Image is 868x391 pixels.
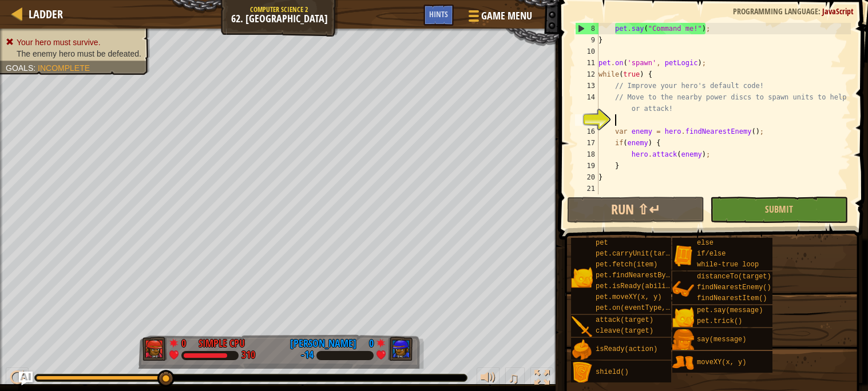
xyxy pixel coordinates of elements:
span: pet.moveXY(x, y) [596,293,661,301]
span: Game Menu [481,9,532,23]
div: 10 [575,46,599,57]
span: : [33,63,38,73]
span: pet.fetch(item) [596,261,657,269]
span: Submit [765,203,793,216]
button: Ask AI [19,372,33,385]
span: distanceTo(target) [697,273,771,281]
span: isReady(action) [596,345,657,353]
span: pet.say(message) [697,306,763,314]
div: [PERSON_NAME] [290,336,356,351]
button: ♫ [505,368,525,391]
button: Submit [710,197,847,223]
div: 16 [575,126,599,137]
span: while-true loop [697,261,759,269]
span: JavaScript [822,6,854,17]
span: pet [596,239,608,247]
div: 12 [575,69,599,80]
span: ♫ [508,369,519,386]
span: pet.carryUnit(target, x, y) [596,250,707,258]
span: pet.trick() [697,317,742,325]
img: thang_avatar_frame.png [142,337,168,361]
span: moveXY(x, y) [697,358,746,366]
img: portrait.png [672,352,694,374]
button: Adjust volume [477,368,500,391]
img: portrait.png [672,245,694,266]
div: 18 [575,149,599,160]
span: cleave(target) [596,327,653,335]
span: Your hero must survive. [17,38,101,47]
div: 13 [575,80,599,91]
div: 15 [575,114,599,126]
span: : [818,6,822,17]
span: pet.on(eventType, handler) [596,304,703,312]
div: -14 [301,350,314,361]
a: Ladder [23,6,63,22]
li: The enemy hero must be defeated. [6,48,141,59]
img: portrait.png [672,278,694,300]
span: findNearestEnemy() [697,284,771,292]
span: pet.isReady(ability) [596,282,678,290]
div: 0 [181,336,193,346]
img: portrait.png [571,362,593,384]
div: 17 [575,137,599,149]
span: if/else [697,250,726,258]
img: portrait.png [571,339,593,361]
div: 11 [575,57,599,69]
span: pet.findNearestByType(type) [596,272,707,280]
button: Game Menu [459,5,539,31]
button: Run ⇧↵ [567,197,704,223]
button: Toggle fullscreen [530,368,553,391]
img: portrait.png [672,306,694,328]
div: 0 [362,336,374,346]
span: Hints [429,9,448,19]
div: 9 [575,34,599,46]
span: Ladder [29,6,63,22]
span: findNearestItem() [697,294,767,302]
button: Ctrl + P: Play [6,368,29,391]
div: Simple CPU [199,336,245,351]
div: 20 [575,171,599,183]
span: say(message) [697,336,746,344]
img: thang_avatar_frame.png [388,337,413,361]
span: attack(target) [596,316,653,324]
img: portrait.png [571,316,593,338]
div: 21 [575,183,599,194]
div: 14 [575,91,599,114]
span: Goals [6,63,33,73]
span: Incomplete [38,63,90,73]
img: portrait.png [672,329,694,351]
img: portrait.png [571,266,593,288]
div: 19 [575,160,599,171]
span: else [697,239,714,247]
span: shield() [596,368,629,376]
div: 8 [576,23,599,34]
li: Your hero must survive. [6,37,141,48]
span: Programming language [733,6,818,17]
span: The enemy hero must be defeated. [17,49,141,58]
div: 310 [241,350,255,361]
